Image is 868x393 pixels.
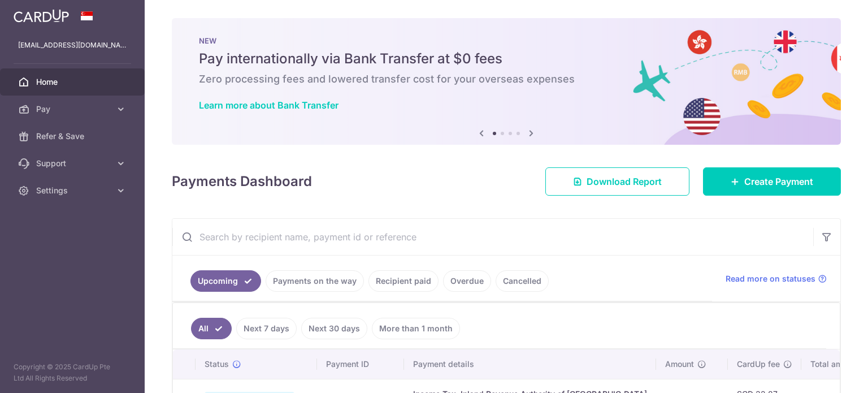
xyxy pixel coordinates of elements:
[368,270,439,292] a: Recipient paid
[726,273,827,284] a: Read more on statuses
[443,270,491,292] a: Overdue
[404,349,656,379] th: Payment details
[744,175,813,188] span: Create Payment
[36,131,111,142] span: Refer & Save
[18,40,127,51] p: [EMAIL_ADDRESS][DOMAIN_NAME]
[372,318,460,339] a: More than 1 month
[199,50,814,68] h5: Pay internationally via Bank Transfer at $0 fees
[172,171,312,192] h4: Payments Dashboard
[199,72,814,86] h6: Zero processing fees and lowered transfer cost for your overseas expenses
[205,359,229,370] span: Status
[172,18,841,145] img: Bank transfer banner
[36,103,111,115] span: Pay
[199,100,338,111] a: Learn more about Bank Transfer
[703,167,841,196] a: Create Payment
[545,167,689,196] a: Download Report
[665,359,694,370] span: Amount
[587,175,662,188] span: Download Report
[36,158,111,169] span: Support
[199,36,814,45] p: NEW
[496,270,549,292] a: Cancelled
[172,219,813,255] input: Search by recipient name, payment id or reference
[737,359,780,370] span: CardUp fee
[726,273,815,284] span: Read more on statuses
[14,9,69,23] img: CardUp
[36,185,111,196] span: Settings
[810,359,848,370] span: Total amt.
[36,76,111,88] span: Home
[266,270,364,292] a: Payments on the way
[191,318,232,339] a: All
[236,318,297,339] a: Next 7 days
[190,270,261,292] a: Upcoming
[317,349,404,379] th: Payment ID
[301,318,367,339] a: Next 30 days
